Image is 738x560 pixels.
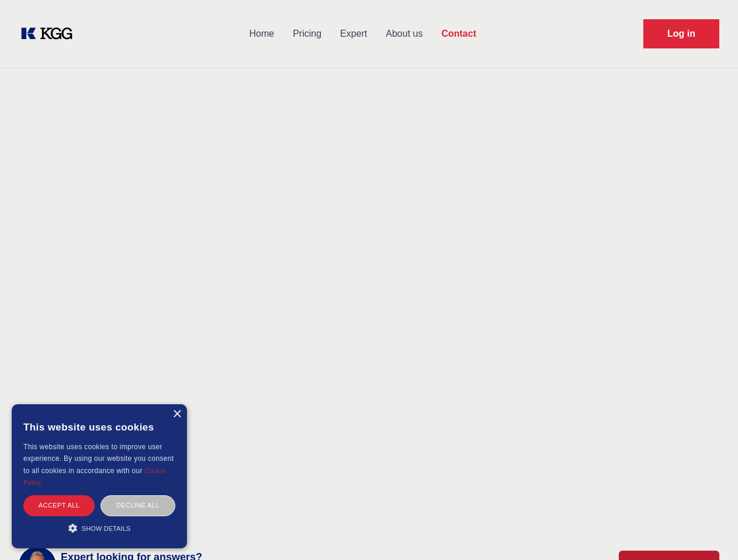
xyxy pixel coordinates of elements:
[240,19,283,49] a: Home
[23,443,174,475] span: This website uses cookies to improve user experience. By using our website you consent to all coo...
[283,19,331,49] a: Pricing
[331,19,376,49] a: Expert
[23,495,95,516] div: Accept all
[23,467,166,486] a: Cookie Policy
[376,19,432,49] a: About us
[643,19,719,48] a: Request Demo
[82,525,131,532] span: Show details
[23,522,175,534] div: Show details
[172,410,181,419] div: Close
[432,19,486,49] a: Contact
[680,504,738,560] iframe: Chat Widget
[19,24,82,43] a: KOL Knowledge Platform: Talk to Key External Experts (KEE)
[101,495,175,516] div: Decline all
[23,413,175,441] div: This website uses cookies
